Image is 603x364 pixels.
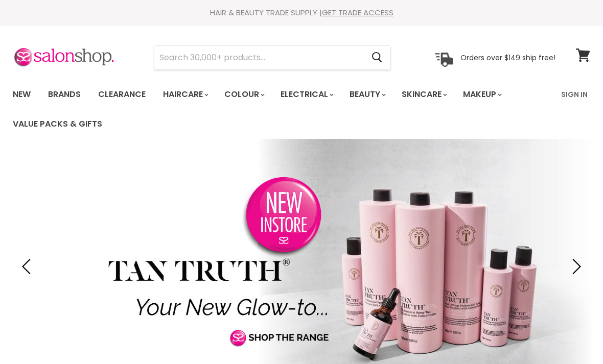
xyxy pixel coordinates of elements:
a: GET TRADE ACCESS [322,7,393,18]
a: Makeup [455,84,508,105]
a: Beauty [342,84,392,105]
button: Next [565,256,585,277]
a: Haircare [155,84,215,105]
ul: Main menu [5,80,555,139]
button: Search [363,46,390,69]
a: Skincare [394,84,453,105]
button: Previous [18,256,38,277]
a: Value Packs & Gifts [5,113,110,135]
form: Product [154,45,391,70]
a: Brands [40,84,88,105]
a: Electrical [273,84,340,105]
input: Search [154,46,363,69]
a: New [5,84,38,105]
a: Clearance [90,84,153,105]
a: Colour [217,84,271,105]
p: Orders over $149 ship free! [460,53,555,62]
a: Sign In [555,84,594,105]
